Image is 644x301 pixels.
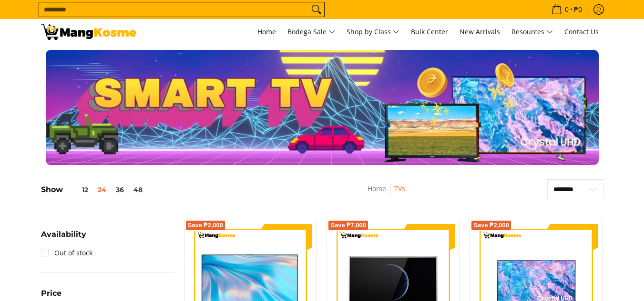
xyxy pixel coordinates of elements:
span: New Arrivals [460,27,500,36]
a: Out of stock [41,245,92,261]
button: 48 [129,186,147,194]
button: Search [309,2,324,17]
span: Contact Us [564,27,599,36]
span: Shop by Class [347,26,399,38]
img: TVs - Premium Television Brands l Mang Kosme [41,24,136,40]
span: Resources [511,26,553,38]
button: 12 [63,186,93,194]
a: Bodega Sale [283,19,340,45]
span: Bulk Center [411,27,448,36]
span: Save ₱2,000 [473,223,509,228]
span: 0 [563,6,570,13]
h5: Show [41,185,147,194]
a: New Arrivals [455,19,505,45]
a: Resources [507,19,558,45]
a: Contact Us [560,19,603,45]
span: Save ₱2,000 [188,223,224,228]
a: Home [368,184,386,193]
a: Home [253,19,281,45]
button: 24 [93,186,111,194]
span: Bodega Sale [287,26,335,38]
a: TVs [394,184,405,193]
a: Shop by Class [342,19,404,45]
nav: Main Menu [146,19,603,45]
span: Availability [41,231,86,238]
span: ₱0 [572,6,583,13]
span: Save ₱7,000 [330,223,366,228]
nav: Breadcrumbs [314,183,459,204]
span: Price [41,290,61,297]
a: Bulk Center [406,19,453,45]
summary: Open [41,231,86,245]
span: Home [257,27,276,36]
span: • [549,4,585,15]
button: 36 [111,186,129,194]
